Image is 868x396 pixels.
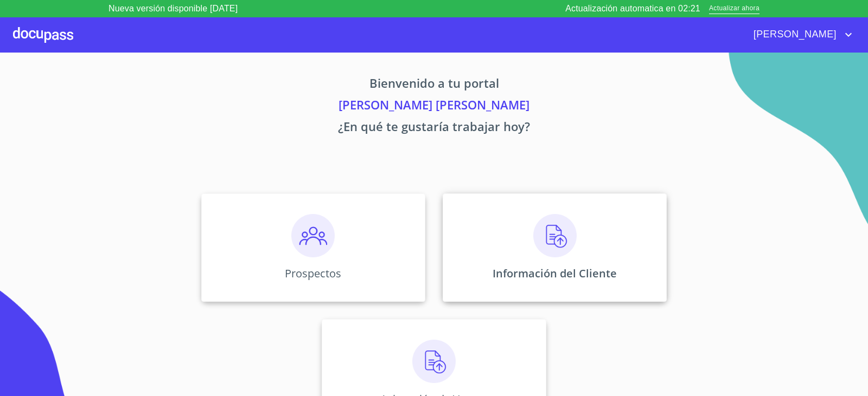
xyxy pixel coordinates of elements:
[533,214,577,257] img: carga.png
[493,266,617,281] p: Información del Cliente
[100,74,768,96] p: Bienvenido a tu portal
[285,266,341,281] p: Prospectos
[745,26,855,43] button: account of current user
[100,96,768,118] p: [PERSON_NAME] [PERSON_NAME]
[709,3,759,15] span: Actualizar ahora
[412,340,456,383] img: carga.png
[108,2,238,15] p: Nueva versión disponible [DATE]
[291,214,335,257] img: prospectos.png
[565,2,700,15] p: Actualización automatica en 02:21
[745,26,842,43] span: [PERSON_NAME]
[100,118,768,139] p: ¿En qué te gustaría trabajar hoy?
